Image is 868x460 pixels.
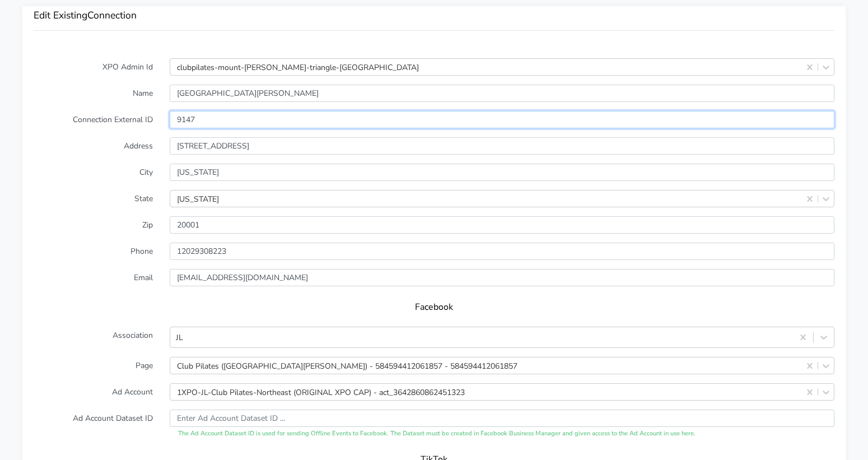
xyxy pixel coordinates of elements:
[177,193,219,205] div: [US_STATE]
[170,243,834,260] input: Enter phone ...
[25,327,161,348] label: Association
[25,243,161,260] label: Phone
[25,357,161,374] label: Page
[177,360,517,371] div: Club Pilates ([GEOGRAPHIC_DATA][PERSON_NAME]) - 584594412061857 - 584594412061857
[25,85,161,102] label: Name
[25,137,161,155] label: Address
[25,190,161,207] label: State
[25,383,161,401] label: Ad Account
[176,332,183,343] div: JL
[170,429,834,439] div: The Ad Account Dataset ID is used for sending Offline Events to Facebook. The Dataset must be cre...
[25,216,161,234] label: Zip
[170,111,834,128] input: Enter the external ID ..
[34,10,834,21] h3: Edit Existing Connection
[25,58,161,76] label: XPO Admin Id
[25,164,161,181] label: City
[170,85,834,102] input: Enter Name ...
[170,216,834,234] input: Enter Zip ..
[170,164,834,181] input: Enter the City ..
[25,410,161,439] label: Ad Account Dataset ID
[25,111,161,128] label: Connection External ID
[170,410,834,427] input: Enter Ad Account Dataset ID ...
[170,137,834,155] input: Enter Address ..
[25,269,161,286] label: Email
[45,302,823,313] h5: Facebook
[177,386,465,398] div: 1XPO-JL-Club Pilates-Northeast (ORIGINAL XPO CAP) - act_3642860862451323
[177,61,419,73] div: clubpilates-mount-[PERSON_NAME]-triangle-[GEOGRAPHIC_DATA]
[170,269,834,286] input: Enter Email ...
